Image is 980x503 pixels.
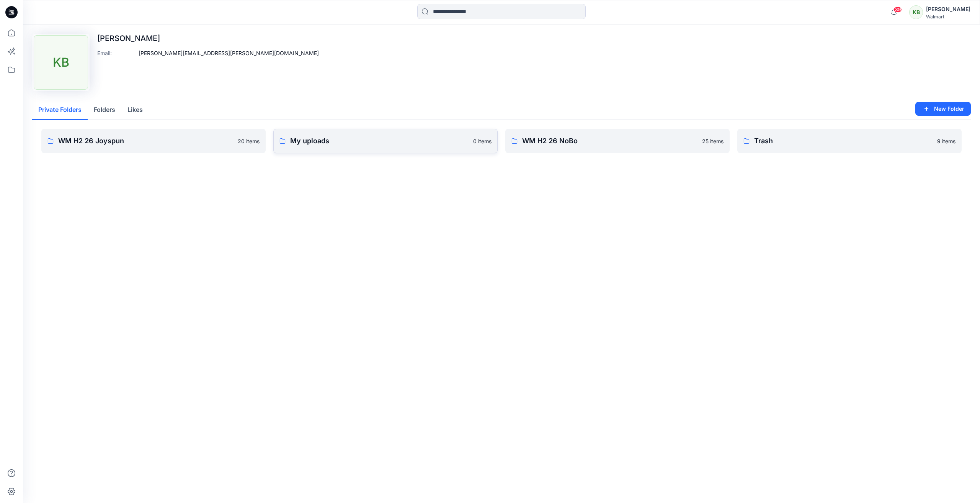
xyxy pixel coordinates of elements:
span: 39 [893,7,902,13]
a: Trash9 items [737,129,962,153]
p: [PERSON_NAME][EMAIL_ADDRESS][PERSON_NAME][DOMAIN_NAME] [139,49,319,57]
button: Likes [121,100,149,120]
p: WM H2 26 NoBo [522,136,697,146]
button: Private Folders [32,100,88,120]
button: New Folder [915,102,971,116]
a: My uploads0 items [273,129,498,153]
p: 9 items [937,137,955,145]
button: Folders [88,100,121,120]
div: KB [909,5,923,19]
p: My uploads [290,136,469,146]
p: Email : [97,49,136,57]
p: [PERSON_NAME] [97,34,319,43]
p: 25 items [702,137,724,145]
div: [PERSON_NAME] [926,5,970,14]
p: 20 items [238,137,260,145]
p: WM H2 26 Joyspun [58,136,233,146]
div: Walmart [926,14,970,20]
p: Trash [754,136,933,146]
div: KB [34,35,88,90]
a: WM H2 26 NoBo25 items [505,129,730,153]
p: 0 items [473,137,492,145]
a: WM H2 26 Joyspun20 items [41,129,266,153]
